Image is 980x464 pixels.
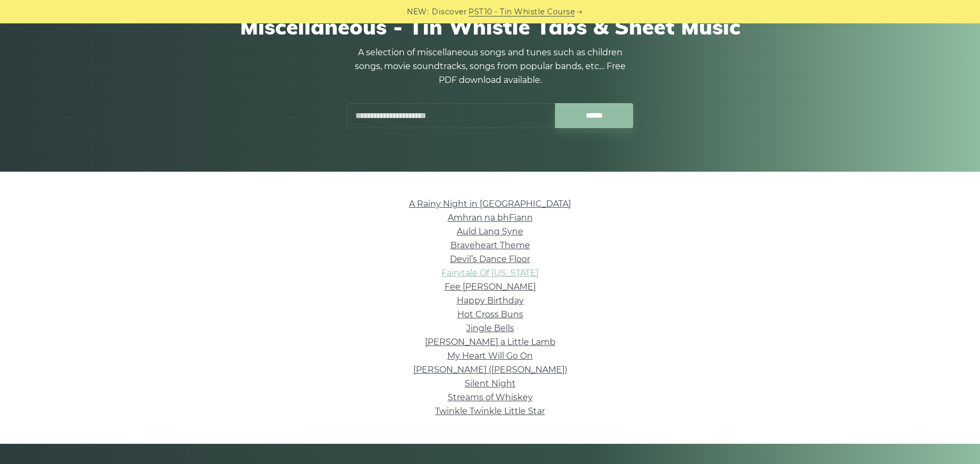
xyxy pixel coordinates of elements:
span: Discover [432,6,467,18]
h1: Miscellaneous - Tin Whistle Tabs & Sheet Music [191,14,790,39]
span: NEW: [407,6,429,18]
a: [PERSON_NAME] a Little Lamb [425,337,556,347]
a: Fee [PERSON_NAME] [445,282,536,292]
a: Hot Cross Buns [457,309,523,319]
a: Streams of Whiskey [448,392,533,402]
a: Twinkle Twinkle Little Star [435,406,545,416]
a: Braveheart Theme [450,240,530,250]
a: Silent Night [465,378,516,389]
a: Amhran na bhFiann [448,213,533,223]
a: Devil’s Dance Floor [450,254,530,264]
a: Happy Birthday [457,296,524,306]
a: Fairytale Of [US_STATE] [441,268,539,278]
p: A selection of miscellaneous songs and tunes such as children songs, movie soundtracks, songs fro... [347,46,634,87]
a: My Heart Will Go On [447,351,533,361]
a: [PERSON_NAME] ([PERSON_NAME]) [413,365,567,375]
a: Auld Lang Syne [457,226,523,237]
a: PST10 - Tin Whistle Course [468,6,575,18]
a: A Rainy Night in [GEOGRAPHIC_DATA] [409,199,571,209]
a: Jingle Bells [466,323,514,333]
